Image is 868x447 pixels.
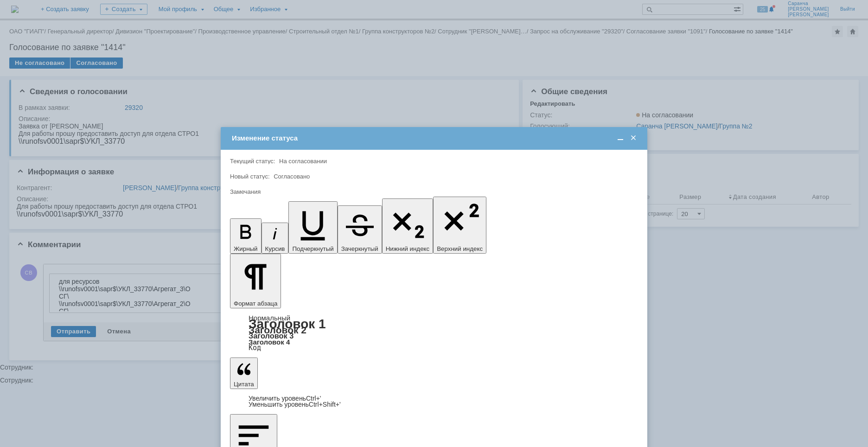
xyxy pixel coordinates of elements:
span: Нижний индекс [386,245,430,252]
button: Цитата [230,358,258,389]
span: Закрыть [629,134,638,142]
span: Свернуть (Ctrl + M) [616,134,625,142]
span: Согласовано [274,173,310,180]
span: Ctrl+' [306,395,321,402]
span: Ctrl+Shift+' [309,401,341,408]
span: Цитата [234,381,254,388]
a: Заголовок 2 [249,325,306,335]
div: Замечания [230,189,636,195]
button: Нижний индекс [382,198,434,254]
a: Заголовок 1 [249,317,326,331]
span: Зачеркнутый [341,245,378,252]
button: Подчеркнутый [288,201,337,254]
a: Заголовок 4 [249,338,290,346]
span: Формат абзаца [234,300,277,307]
div: для ресурсов \\runofsv0001\sapr$\УКЛ_33770\Агрегат_3\ОСГ\ \\runofsv0001\sapr$\УКЛ_33770\Агрегат_2... [4,4,135,56]
div: Цитата [230,396,638,408]
a: Decrease [249,401,341,408]
span: На согласовании [279,158,327,165]
div: Изменение статуса [232,134,638,142]
a: Нормальный [249,314,290,322]
div: Формат абзаца [230,315,638,351]
label: Новый статус: [230,173,270,180]
button: Формат абзаца [230,254,281,308]
span: Подчеркнутый [292,245,333,252]
button: Зачеркнутый [338,205,382,254]
button: Курсив [262,223,289,254]
button: Жирный [230,218,262,254]
a: Заголовок 3 [249,332,294,340]
a: Код [249,344,261,352]
label: Текущий статус: [230,158,275,165]
span: Верхний индекс [437,245,483,252]
button: Верхний индекс [433,197,486,254]
span: Курсив [265,245,285,252]
a: Increase [249,395,321,402]
span: Жирный [234,245,258,252]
